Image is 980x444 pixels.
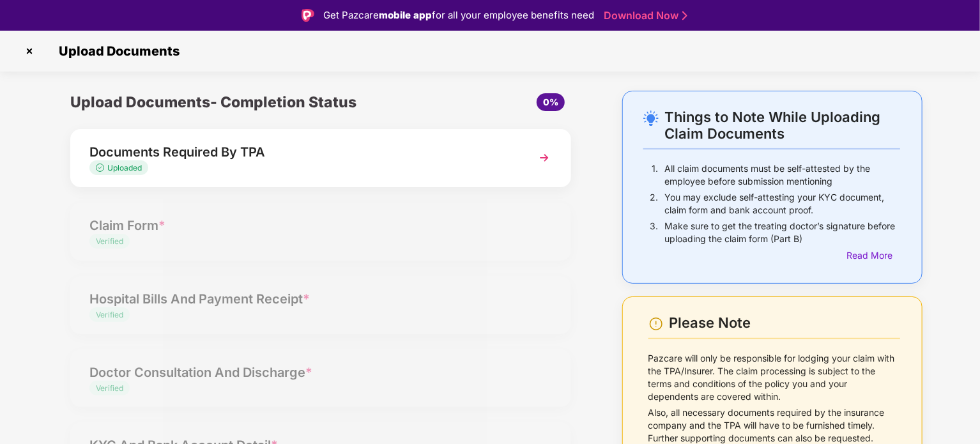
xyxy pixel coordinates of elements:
p: You may exclude self-attesting your KYC document, claim form and bank account proof. [664,191,900,217]
div: Documents Required By TPA [89,142,513,162]
img: Stroke [682,9,687,22]
div: Things to Note While Uploading Claim Documents [664,109,900,142]
img: svg+xml;base64,PHN2ZyB4bWxucz0iaHR0cDovL3d3dy53My5vcmcvMjAwMC9zdmciIHdpZHRoPSIyNC4wOTMiIGhlaWdodD... [643,111,659,126]
div: Read More [846,249,900,263]
p: Pazcare will only be responsible for lodging your claim with the TPA/Insurer. The claim processin... [648,352,900,403]
p: Make sure to get the treating doctor’s signature before uploading the claim form (Part B) [664,220,900,245]
img: svg+xml;base64,PHN2ZyBpZD0iTmV4dCIgeG1sbnM9Imh0dHA6Ly93d3cudzMub3JnLzIwMDAvc3ZnIiB3aWR0aD0iMzYiIG... [533,146,556,169]
div: Get Pazcare for all your employee benefits need [323,8,594,23]
span: Upload Documents [46,43,186,59]
p: 3. [650,220,658,245]
strong: mobile app [379,9,432,21]
p: 1. [652,162,658,188]
span: Uploaded [107,163,142,172]
img: svg+xml;base64,PHN2ZyBpZD0iV2FybmluZ18tXzI0eDI0IiBkYXRhLW5hbWU9Ildhcm5pbmcgLSAyNHgyNCIgeG1sbnM9Im... [648,316,664,332]
span: 0% [543,96,558,107]
a: Download Now [604,9,684,22]
div: Please Note [670,314,900,332]
img: svg+xml;base64,PHN2ZyB4bWxucz0iaHR0cDovL3d3dy53My5vcmcvMjAwMC9zdmciIHdpZHRoPSIxMy4zMzMiIGhlaWdodD... [96,164,107,172]
div: Upload Documents- Completion Status [70,91,404,114]
img: Logo [302,9,314,22]
img: svg+xml;base64,PHN2ZyBpZD0iQ3Jvc3MtMzJ4MzIiIHhtbG5zPSJodHRwOi8vd3d3LnczLm9yZy8yMDAwL3N2ZyIgd2lkdG... [19,41,40,61]
p: All claim documents must be self-attested by the employee before submission mentioning [664,162,900,188]
p: 2. [650,191,658,217]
